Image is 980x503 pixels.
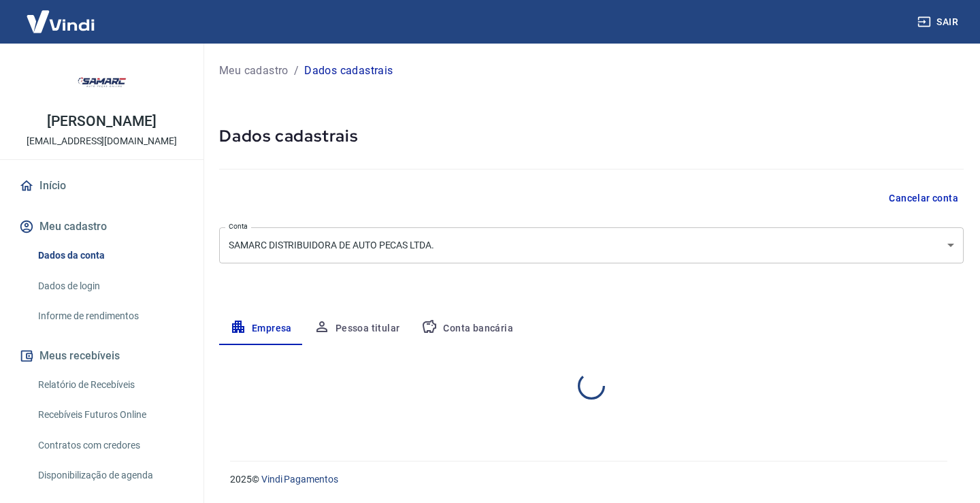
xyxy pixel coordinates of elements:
img: Vindi [16,1,105,42]
p: / [294,63,299,79]
a: Relatório de Recebíveis [33,371,187,399]
button: Empresa [219,312,303,345]
button: Sair [915,10,964,35]
button: Meus recebíveis [16,341,187,371]
p: [EMAIL_ADDRESS][DOMAIN_NAME] [27,134,177,148]
button: Cancelar conta [883,186,964,211]
button: Meu cadastro [16,212,187,242]
h5: Dados cadastrais [219,125,964,147]
p: 2025 © [230,472,947,487]
a: Dados de login [33,272,187,300]
a: Informe de rendimentos [33,302,187,330]
a: Meu cadastro [219,63,289,79]
a: Vindi Pagamentos [261,474,338,485]
a: Contratos com credores [33,432,187,459]
img: 8876b795-e9ae-42e6-a2c7-aadf0ffe4c8c.jpeg [75,54,129,109]
button: Conta bancária [410,312,524,345]
label: Conta [229,221,248,231]
a: Dados da conta [33,242,187,270]
p: Dados cadastrais [304,63,393,79]
div: SAMARC DISTRIBUIDORA DE AUTO PECAS LTDA. [219,227,964,263]
a: Início [16,171,187,201]
p: [PERSON_NAME] [47,114,156,129]
a: Disponibilização de agenda [33,461,187,489]
button: Pessoa titular [303,312,411,345]
a: Recebíveis Futuros Online [33,401,187,429]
